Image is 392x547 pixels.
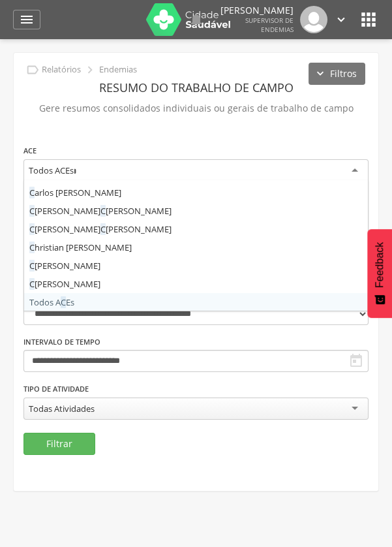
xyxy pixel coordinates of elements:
[220,6,294,15] p: [PERSON_NAME]
[23,146,37,156] label: ACE
[25,63,40,77] i: 
[23,337,100,347] label: Intervalo de Tempo
[29,187,35,198] span: C
[348,353,364,369] i: 
[24,293,368,311] div: Todos A Es
[29,223,35,235] span: C
[24,275,368,293] div: [PERSON_NAME]
[23,433,95,455] button: Filtrar
[13,10,40,29] a: 
[23,76,369,99] header: Resumo do Trabalho de Campo
[29,403,95,414] div: Todas Atividades
[24,202,368,220] div: [PERSON_NAME] [PERSON_NAME]
[358,9,379,30] i: 
[29,260,35,272] span: C
[23,384,89,394] label: Tipo de Atividade
[19,12,35,27] i: 
[188,6,204,33] a: 
[245,16,294,34] span: Supervisor de Endemias
[24,183,368,202] div: arlos [PERSON_NAME]
[374,242,385,288] span: Feedback
[99,65,137,75] p: Endemias
[61,296,66,308] span: C
[188,12,204,27] i: 
[24,257,368,275] div: [PERSON_NAME]
[23,99,369,117] p: Gere resumos consolidados individuais ou gerais de trabalho de campo
[42,65,81,75] p: Relatórios
[334,12,348,27] i: 
[367,229,392,318] button: Feedback - Mostrar pesquisa
[29,242,35,253] span: C
[29,205,35,217] span: C
[24,220,368,238] div: [PERSON_NAME] [PERSON_NAME]
[29,278,35,290] span: C
[29,164,74,176] div: Todos ACEs
[309,63,365,85] button: Filtros
[24,238,368,257] div: hristian [PERSON_NAME]
[334,6,348,33] a: 
[100,223,106,235] span: C
[100,205,106,217] span: C
[83,63,97,77] i: 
